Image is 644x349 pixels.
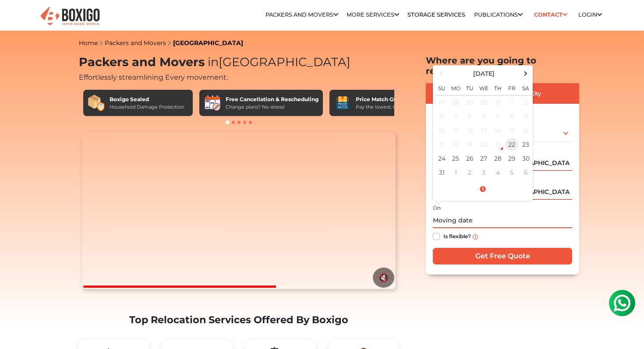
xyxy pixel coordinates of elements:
[88,94,105,112] img: Boxigo Sealed
[436,67,448,79] span: Previous Month
[226,95,318,103] div: Free Cancellation & Rescheduling
[520,67,532,79] span: Next Month
[105,39,166,47] a: Packers and Movers
[449,67,519,80] th: Select Month
[426,55,579,76] h2: Where are you going to relocate?
[433,204,441,212] label: On
[505,80,519,95] th: Fr
[531,8,570,21] a: Contact
[205,55,350,69] span: [GEOGRAPHIC_DATA]
[356,103,422,111] div: Pay the lowest. Guaranteed!
[110,95,184,103] div: Boxigo Sealed
[491,80,505,95] th: Th
[226,103,318,111] div: Change plans? No stress!
[110,103,184,111] div: Household Damage Protection
[578,11,602,18] a: Login
[347,11,399,18] a: More services
[79,55,399,70] h1: Packers and Movers
[173,39,243,47] a: [GEOGRAPHIC_DATA]
[433,248,572,264] input: Get Free Quote
[204,94,221,112] img: Free Cancellation & Rescheduling
[9,9,26,26] img: whatsapp-icon.svg
[435,185,531,193] a: Select Time
[373,268,394,288] button: 🔇
[334,94,351,112] img: Price Match Guarantee
[433,213,572,228] input: Moving date
[443,231,471,240] label: Is flexible?
[519,80,533,95] th: Sa
[79,314,399,326] h2: Top Relocation Services Offered By Boxigo
[208,55,219,69] span: in
[82,132,395,289] video: Your browser does not support the video tag.
[477,80,491,95] th: We
[473,234,478,240] img: info
[474,11,523,18] a: Publications
[39,6,101,27] img: Boxigo
[449,80,463,95] th: Mo
[491,138,504,151] div: 21
[463,80,477,95] th: Tu
[435,80,449,95] th: Su
[79,39,98,47] a: Home
[265,11,338,18] a: Packers and Movers
[79,73,228,81] span: Effortlessly streamlining Every movement.
[407,11,465,18] a: Storage Services
[356,95,422,103] div: Price Match Guarantee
